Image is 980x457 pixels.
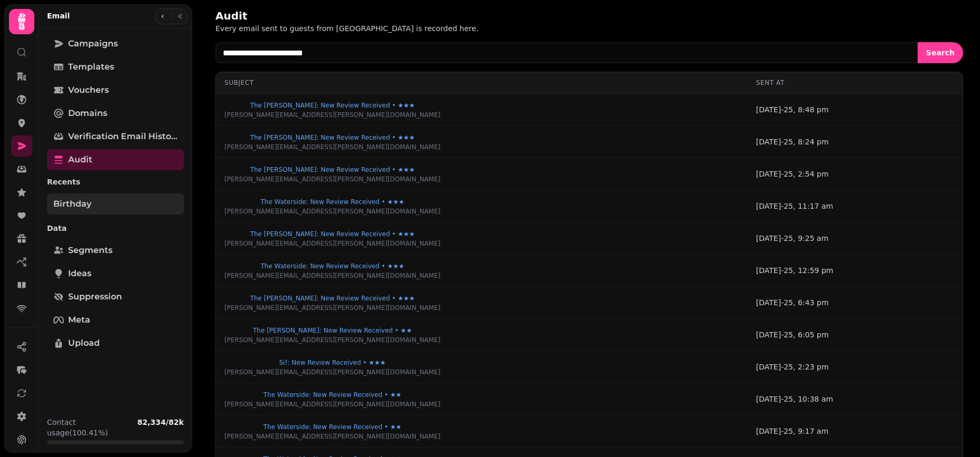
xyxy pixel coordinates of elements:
[224,368,440,376] p: [PERSON_NAME][EMAIL_ADDRESS][PERSON_NAME][DOMAIN_NAME]
[47,172,184,191] p: Recents
[68,130,177,143] span: Verification email history
[224,164,440,175] button: The [PERSON_NAME]: New Review Received • ★★★
[224,199,440,205] span: The Waterside: New Review Received • ★★★
[756,201,954,211] div: [DATE]-25, 11:17 am
[224,357,440,368] button: Si!: New Review Received • ★★★
[47,333,184,354] a: Upload
[224,422,440,432] button: The Waterside: New Review Received • ★★
[47,417,133,438] p: Contact usage (100.41%)
[137,418,184,426] b: 82,334 / 82k
[224,100,440,111] button: The [PERSON_NAME]: New Review Received • ★★★
[47,149,184,170] a: Audit
[68,37,118,50] span: Campaigns
[224,295,440,302] span: The [PERSON_NAME]: New Review Received • ★★★
[756,394,954,404] div: [DATE]-25, 10:38 am
[224,293,440,304] button: The [PERSON_NAME]: New Review Received • ★★★
[756,79,954,87] div: Sent At
[68,337,100,349] span: Upload
[47,309,184,330] a: Meta
[224,239,440,248] p: [PERSON_NAME][EMAIL_ADDRESS][PERSON_NAME][DOMAIN_NAME]
[68,153,92,166] span: Audit
[68,84,109,96] span: Vouchers
[224,336,440,344] p: [PERSON_NAME][EMAIL_ADDRESS][PERSON_NAME][DOMAIN_NAME]
[224,327,440,334] span: The [PERSON_NAME]: New Review Received • ★★
[47,33,184,54] a: Campaigns
[47,56,184,77] a: Templates
[68,244,112,257] span: Segments
[47,263,184,284] a: Ideas
[47,219,184,238] p: Data
[47,286,184,307] a: Suppression
[68,290,122,303] span: Suppression
[47,103,184,124] a: Domains
[224,261,440,271] button: The Waterside: New Review Received • ★★★
[224,271,440,280] p: [PERSON_NAME][EMAIL_ADDRESS][PERSON_NAME][DOMAIN_NAME]
[47,80,184,101] a: Vouchers
[224,263,440,269] span: The Waterside: New Review Received • ★★★
[224,400,440,409] p: [PERSON_NAME][EMAIL_ADDRESS][PERSON_NAME][DOMAIN_NAME]
[224,359,440,366] span: Si!: New Review Received • ★★★
[47,126,184,147] a: Verification email history
[68,267,91,280] span: Ideas
[756,104,954,115] div: [DATE]-25, 8:48 pm
[68,107,107,120] span: Domains
[224,143,440,151] p: [PERSON_NAME][EMAIL_ADDRESS][PERSON_NAME][DOMAIN_NAME]
[224,424,440,430] span: The Waterside: New Review Received • ★★
[224,229,440,239] button: The [PERSON_NAME]: New Review Received • ★★★
[918,42,963,63] button: Search
[224,390,440,400] button: The Waterside: New Review Received • ★★
[224,167,440,173] span: The [PERSON_NAME]: New Review Received • ★★★
[68,61,114,73] span: Templates
[47,193,184,215] a: Birthday
[39,29,192,409] nav: Tabs
[68,314,90,326] span: Meta
[224,231,440,237] span: The [PERSON_NAME]: New Review Received • ★★★
[224,132,440,143] button: The [PERSON_NAME]: New Review Received • ★★★
[756,169,954,179] div: [DATE]-25, 2:54 pm
[756,297,954,308] div: [DATE]-25, 6:43 pm
[926,49,955,56] span: Search
[756,233,954,244] div: [DATE]-25, 9:25 am
[224,207,440,216] p: [PERSON_NAME][EMAIL_ADDRESS][PERSON_NAME][DOMAIN_NAME]
[224,432,440,441] p: [PERSON_NAME][EMAIL_ADDRESS][PERSON_NAME][DOMAIN_NAME]
[47,11,70,21] h2: Email
[224,134,440,141] span: The [PERSON_NAME]: New Review Received • ★★★
[224,79,739,87] div: Subject
[215,8,418,23] h2: Audit
[224,111,440,119] p: [PERSON_NAME][EMAIL_ADDRESS][PERSON_NAME][DOMAIN_NAME]
[756,265,954,276] div: [DATE]-25, 12:59 pm
[224,197,440,207] button: The Waterside: New Review Received • ★★★
[47,240,184,261] a: Segments
[224,102,440,109] span: The [PERSON_NAME]: New Review Received • ★★★
[224,325,440,336] button: The [PERSON_NAME]: New Review Received • ★★
[224,175,440,183] p: [PERSON_NAME][EMAIL_ADDRESS][PERSON_NAME][DOMAIN_NAME]
[224,392,440,398] span: The Waterside: New Review Received • ★★
[756,137,954,147] div: [DATE]-25, 8:24 pm
[756,362,954,372] div: [DATE]-25, 2:23 pm
[756,329,954,340] div: [DATE]-25, 6:05 pm
[215,23,478,34] p: Every email sent to guests from [GEOGRAPHIC_DATA] is recorded here.
[53,198,91,210] span: Birthday
[756,426,954,436] div: [DATE]-25, 9:17 am
[224,304,440,312] p: [PERSON_NAME][EMAIL_ADDRESS][PERSON_NAME][DOMAIN_NAME]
